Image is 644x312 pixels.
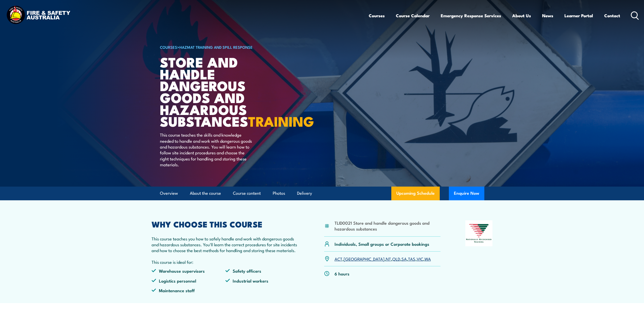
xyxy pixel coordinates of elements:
p: This course teaches you how to safely handle and work with dangerous goods and hazardous substanc... [152,236,300,253]
a: Course content [233,187,261,200]
a: TAS [408,256,415,262]
a: QLD [392,256,400,262]
p: 6 hours [335,271,349,276]
button: Enquire Now [449,187,484,200]
li: Logistics personnel [152,278,226,284]
strong: TRAINING [248,110,314,131]
a: [GEOGRAPHIC_DATA] [344,256,384,262]
a: Overview [160,187,178,200]
li: Maintenance staff [152,287,226,293]
a: WA [425,256,431,262]
a: NT [386,256,391,262]
h6: > [160,44,285,50]
p: , , , , , , , [335,256,431,262]
li: Safety officers [225,268,299,274]
p: This course teaches the skills and knowledge needed to handle and work with dangerous goods and h... [160,132,252,167]
a: News [542,9,553,22]
p: This course is ideal for: [152,259,300,265]
a: ACT [335,256,342,262]
a: Courses [369,9,385,22]
a: COURSES [160,44,177,50]
a: VIC [417,256,423,262]
a: Delivery [297,187,312,200]
a: SA [401,256,407,262]
li: TLID0021 Store and handle dangerous goods and hazardous substances [335,220,441,232]
a: Upcoming Schedule [391,187,440,200]
li: Industrial workers [225,278,299,284]
a: HAZMAT Training and Spill Response [179,44,253,50]
a: Photos [273,187,285,200]
li: Warehouse supervisors [152,268,226,274]
a: Contact [604,9,620,22]
a: Course Calendar [396,9,430,22]
a: About Us [512,9,531,22]
p: Individuals, Small groups or Corporate bookings [335,241,429,247]
h1: Store And Handle Dangerous Goods and Hazardous Substances [160,56,285,127]
a: Emergency Response Services [441,9,501,22]
h2: WHY CHOOSE THIS COURSE [152,220,300,227]
a: Learner Portal [564,9,593,22]
a: About the course [190,187,221,200]
img: Nationally Recognised Training logo. [465,220,493,246]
